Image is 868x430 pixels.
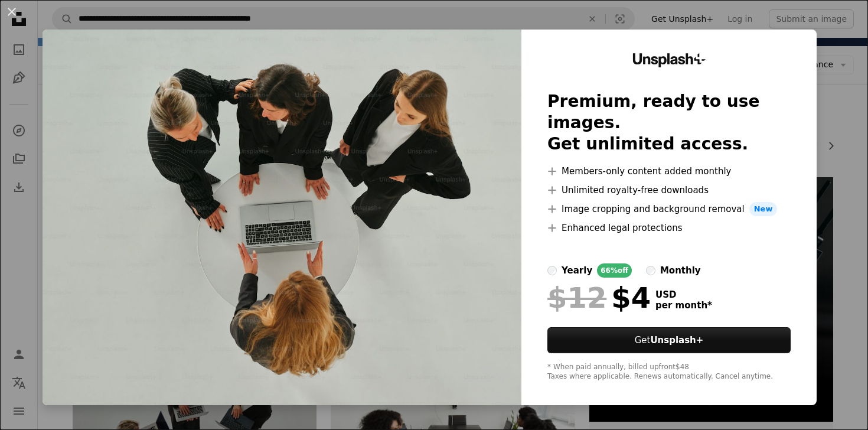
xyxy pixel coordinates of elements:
[749,202,778,216] span: New
[547,202,791,216] li: Image cropping and background removal
[547,91,791,155] h2: Premium, ready to use images. Get unlimited access.
[547,282,651,313] div: $4
[547,266,557,275] input: yearly66%off
[547,327,791,353] button: GetUnsplash+
[562,263,592,278] div: yearly
[597,263,632,278] div: 66% off
[547,363,791,382] div: * When paid annually, billed upfront $48 Taxes where applicable. Renews automatically. Cancel any...
[547,221,791,235] li: Enhanced legal protections
[646,266,655,275] input: monthly
[655,300,712,311] span: per month *
[650,335,703,346] strong: Unsplash+
[547,164,791,178] li: Members-only content added monthly
[547,282,606,313] span: $12
[655,289,712,300] span: USD
[660,263,701,278] div: monthly
[547,183,791,197] li: Unlimited royalty-free downloads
